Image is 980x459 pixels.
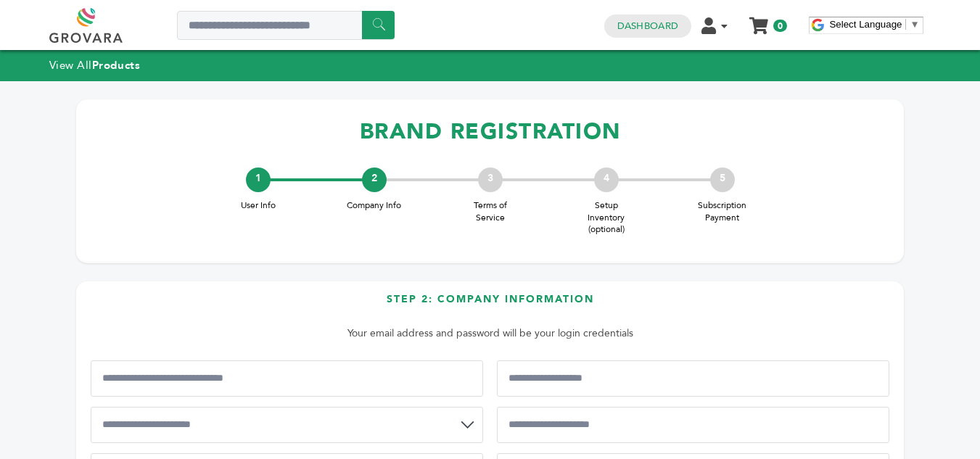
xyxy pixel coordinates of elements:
[829,19,919,30] a: Select Language​
[910,19,919,30] span: ▼
[497,360,889,397] input: Business Tax ID/EIN*
[497,407,889,443] input: Business Phone Number*
[92,58,140,73] strong: Products
[91,360,483,397] input: Business Name/Company Legal Name*
[617,20,678,33] a: Dashboard
[750,13,767,28] a: My Cart
[345,199,403,212] span: Company Info
[49,58,141,73] a: View AllProducts
[461,199,519,224] span: Terms of Service
[98,325,882,342] p: Your email address and password will be your login credentials
[905,19,906,30] span: ​
[478,168,503,192] div: 3
[91,110,889,153] h1: BRAND REGISTRATION
[229,199,287,212] span: User Info
[773,20,787,32] span: 0
[577,199,635,236] span: Setup Inventory (optional)
[594,168,619,192] div: 4
[829,19,902,30] span: Select Language
[91,292,889,318] h3: Step 2: Company Information
[177,11,395,40] input: Search a product or brand...
[246,168,271,192] div: 1
[710,168,735,192] div: 5
[693,199,752,224] span: Subscription Payment
[362,168,387,192] div: 2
